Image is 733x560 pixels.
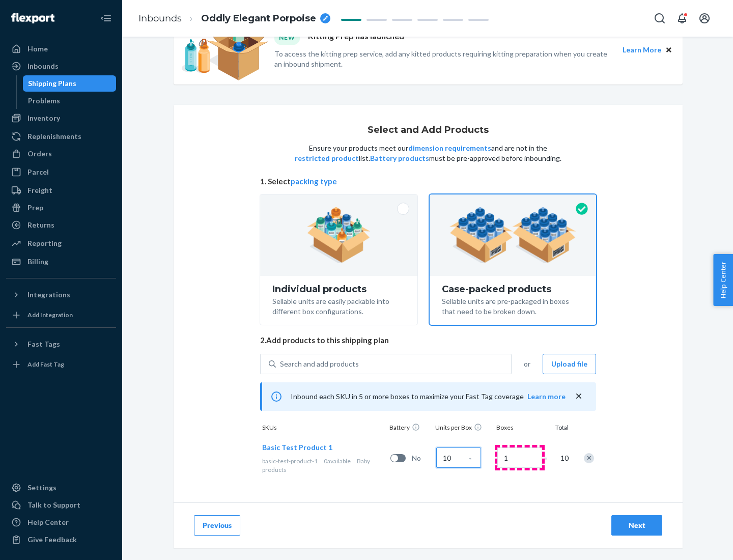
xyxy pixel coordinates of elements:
input: Case Quantity [436,447,481,468]
a: Shipping Plans [23,75,117,92]
a: Reporting [6,235,116,251]
button: Basic Test Product 1 [262,442,332,453]
div: Parcel [27,167,49,177]
button: Battery products [370,153,429,163]
button: Open notifications [672,8,692,29]
button: Close Navigation [96,8,116,29]
div: Billing [27,257,48,267]
a: Talk to Support [6,497,116,513]
a: Orders [6,146,116,162]
div: Problems [28,96,60,106]
div: Total [545,423,571,434]
div: Orders [27,149,52,159]
div: Remove Item [584,453,594,463]
div: Inventory [27,113,60,123]
button: Open account menu [694,8,715,29]
button: close [574,391,584,402]
a: Parcel [6,164,116,180]
div: Search and add products [280,359,359,369]
img: Flexport logo [11,13,54,23]
div: Prep [27,203,43,213]
div: Case-packed products [442,284,584,294]
button: Close [663,44,674,55]
p: To access the kitting prep service, add any kitted products requiring kitting preparation when yo... [274,49,613,69]
button: Help Center [713,254,733,306]
div: Shipping Plans [28,78,76,89]
input: Number of boxes [497,447,542,468]
div: Battery [387,423,433,434]
a: Add Integration [6,307,116,323]
div: Help Center [27,517,69,527]
span: basic-test-product-1 [262,457,318,465]
a: Help Center [6,514,116,530]
button: Open Search Box [650,8,670,29]
a: Inbounds [138,13,182,24]
span: 2. Add products to this shipping plan [260,335,596,346]
div: Reporting [27,238,62,248]
button: Integrations [6,287,116,303]
img: individual-pack.facf35554cb0f1810c75b2bd6df2d64e.png [307,207,371,263]
div: NEW [274,31,300,44]
span: 10 [558,453,569,463]
a: Problems [23,93,117,109]
button: Previous [194,515,240,536]
a: Add Fast Tag [6,356,116,373]
span: 1. Select [260,176,596,187]
div: Individual products [272,284,405,294]
div: Fast Tags [27,339,60,349]
div: Freight [27,185,52,195]
button: Learn More [623,44,661,55]
div: Next [620,520,654,530]
span: Basic Test Product 1 [262,443,332,452]
button: Next [611,515,662,536]
button: Learn more [527,391,566,402]
a: Returns [6,217,116,233]
img: case-pack.59cecea509d18c883b923b81aeac6d0b.png [449,207,576,263]
button: Upload file [543,354,596,374]
button: Give Feedback [6,531,116,548]
div: Home [27,44,48,54]
div: Inbound each SKU in 5 or more boxes to maximize your Fast Tag coverage [260,382,596,411]
a: Settings [6,480,116,496]
div: Units per Box [433,423,494,434]
ol: breadcrumbs [130,4,339,34]
a: Prep [6,200,116,216]
div: Returns [27,220,54,230]
a: Replenishments [6,128,116,145]
a: Home [6,41,116,57]
span: Oddly Elegant Porpoise [201,12,316,25]
div: Give Feedback [27,535,77,545]
span: or [524,359,530,369]
div: Boxes [494,423,545,434]
div: Integrations [27,290,70,300]
div: Inbounds [27,61,59,71]
a: Billing [6,254,116,270]
span: 0 available [324,457,351,465]
button: packing type [291,176,337,187]
div: SKUs [260,423,387,434]
div: Talk to Support [27,500,80,510]
div: Replenishments [27,131,81,142]
span: = [543,453,553,463]
button: restricted product [295,153,359,163]
h1: Select and Add Products [368,125,489,135]
button: Fast Tags [6,336,116,352]
a: Inbounds [6,58,116,74]
p: Kitting Prep has launched [308,31,404,44]
div: Add Integration [27,311,73,319]
div: Settings [27,483,57,493]
a: Inventory [6,110,116,126]
span: No [412,453,432,463]
div: Baby products [262,457,386,474]
a: Freight [6,182,116,199]
div: Sellable units are easily packable into different box configurations. [272,294,405,317]
button: dimension requirements [408,143,491,153]
div: Add Fast Tag [27,360,64,369]
p: Ensure your products meet our and are not in the list. must be pre-approved before inbounding. [294,143,562,163]
div: Sellable units are pre-packaged in boxes that need to be broken down. [442,294,584,317]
